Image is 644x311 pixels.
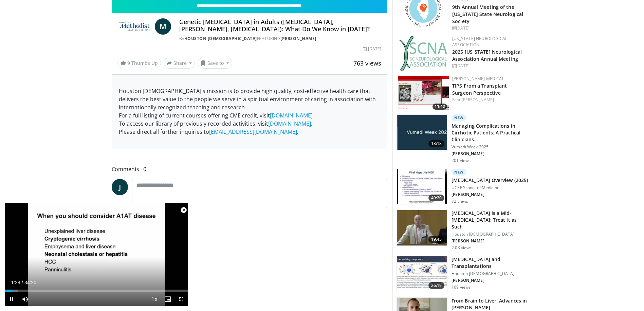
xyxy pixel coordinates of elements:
a: [DOMAIN_NAME] [268,120,311,127]
span: 13:18 [428,140,445,147]
a: [PERSON_NAME] Medical [452,76,504,81]
p: [PERSON_NAME] [452,238,528,244]
span: 763 views [353,59,381,67]
a: 9 Thumbs Up [117,58,161,68]
p: [PERSON_NAME] [452,151,528,157]
p: 72 views [452,199,468,204]
button: Mute [18,292,32,306]
a: [PERSON_NAME] [280,36,316,41]
span: 1:28 [11,280,20,285]
h3: [MEDICAL_DATA] Overview (2025) [452,177,528,184]
p: New [452,169,466,176]
span: 49:20 [428,195,445,201]
a: 9th Annual Meeting of the [US_STATE] State Neurological Society [452,4,523,24]
h4: Genetic [MEDICAL_DATA] in Adults ([MEDICAL_DATA], [PERSON_NAME], [MEDICAL_DATA]): What Do We Know... [179,18,382,33]
span: / [22,280,23,285]
a: 11:42 [398,76,449,111]
a: [EMAIL_ADDRESS][DOMAIN_NAME] [209,128,297,135]
h3: [MEDICAL_DATA] is a Mid-[MEDICAL_DATA]: Treat it as Such [452,210,528,230]
a: [PERSON_NAME] [462,97,494,103]
h3: [MEDICAL_DATA] and Transplantations [452,256,528,270]
p: 109 views [452,285,471,290]
h3: Managing Complications in Cirrhotic Patients: A Practical Clinicians… [452,123,528,143]
a: Houston [DEMOGRAPHIC_DATA] [184,36,257,41]
p: UCSF School of Medicine [452,185,528,190]
div: Progress Bar [5,290,188,292]
button: Pause [5,292,18,306]
a: [DOMAIN_NAME] [270,112,313,119]
button: Enable picture-in-picture mode [161,292,174,306]
div: [DATE] [452,63,527,69]
a: 19:45 [MEDICAL_DATA] is a Mid-[MEDICAL_DATA]: Treat it as Such Houston [DEMOGRAPHIC_DATA] [PERSON... [397,210,528,251]
img: Houston Methodist [117,18,152,35]
img: b79064c7-a40b-4262-95d7-e83347a42cae.jpg.150x105_q85_crop-smart_upscale.jpg [397,115,447,150]
button: Fullscreen [174,292,188,306]
div: Feat. [452,97,527,103]
a: 13:18 New Managing Complications in Cirrhotic Patients: A Practical Clinicians… Vumedi Week 2025 ... [397,114,528,163]
span: 11:42 [433,104,447,110]
a: J [112,179,128,195]
span: 19:45 [428,236,445,243]
button: Save to [198,58,232,69]
p: Houston [DEMOGRAPHIC_DATA] [452,232,528,237]
p: [PERSON_NAME] [452,278,528,283]
img: 8ff36d68-c5b4-45d1-8238-b4e55942bc01.150x105_q85_crop-smart_upscale.jpg [397,256,447,292]
p: Houston [DEMOGRAPHIC_DATA] [452,271,528,276]
a: TIPS From a Transplant Surgeon Perspective [452,83,507,96]
a: 26:19 [MEDICAL_DATA] and Transplantations Houston [DEMOGRAPHIC_DATA] [PERSON_NAME] 109 views [397,256,528,292]
a: M [155,18,171,35]
img: 747e94ab-1cae-4bba-8046-755ed87a7908.150x105_q85_crop-smart_upscale.jpg [397,210,447,245]
a: 2025 [US_STATE] Neurological Association Annual Meeting [452,49,522,62]
span: 34:20 [24,280,36,285]
video-js: Video Player [5,203,188,306]
button: Close [177,203,190,217]
img: ea42436e-fcb2-4139-9393-55884e98787b.150x105_q85_crop-smart_upscale.jpg [397,169,447,204]
p: Houston [DEMOGRAPHIC_DATA]'s mission is to provide high quality, cost-effective health care that ... [119,87,380,136]
span: 26:19 [428,282,445,289]
span: 9 [127,60,130,66]
span: Comments 0 [112,165,387,173]
p: Vumedi Week 2025 [452,144,528,150]
p: [PERSON_NAME] [452,192,528,197]
button: Playback Rate [147,292,161,306]
div: [DATE] [363,46,381,52]
p: 201 views [452,158,471,163]
img: b123db18-9392-45ae-ad1d-42c3758a27aa.jpg.150x105_q85_autocrop_double_scale_upscale_version-0.2.jpg [399,36,447,71]
div: By FEATURING [179,36,382,42]
img: 4003d3dc-4d84-4588-a4af-bb6b84f49ae6.150x105_q85_crop-smart_upscale.jpg [398,76,449,111]
p: 2.0K views [452,245,472,251]
button: Share [164,58,195,69]
div: [DATE] [452,25,527,31]
p: New [452,114,466,121]
a: 49:20 New [MEDICAL_DATA] Overview (2025) UCSF School of Medicine [PERSON_NAME] 72 views [397,169,528,205]
a: [US_STATE] Neurological Association [452,36,507,48]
